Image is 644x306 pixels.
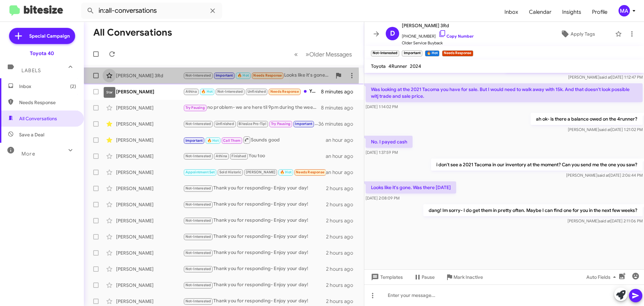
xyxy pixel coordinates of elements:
span: Important [216,73,233,78]
span: Mark Inactive [453,271,483,283]
span: Not-Interested [185,186,211,190]
button: Templates [364,271,408,283]
small: 🔥 Hot [425,50,439,56]
p: i don't see a 2021 Tacoma in our inventory at the moment? Can you send me the one you saw? [431,159,643,171]
span: Toyota [371,63,386,69]
span: Needs Response [253,73,282,78]
span: [PERSON_NAME] [DATE] 1:21:02 PM [568,127,643,132]
span: Not-Interested [185,251,211,255]
p: dang! Im sorry- I do get them in pretty often. Maybe I can find one for you in the next few weeks? [423,204,643,216]
div: Star [104,87,115,98]
span: Not-Interested [185,122,211,126]
span: 🔥 Hot [207,138,219,143]
div: an hour ago [326,169,359,176]
button: Next [302,47,356,61]
span: Calendar [524,2,557,22]
div: Yes i got it, thanks! [183,88,321,95]
div: Thank you for responding- Enjoy your day! [183,249,326,257]
div: 2 hours ago [326,217,359,224]
span: » [306,50,309,58]
span: « [294,50,298,58]
p: Looks like it's gone. Was there [DATE] [366,181,456,193]
div: 2 hours ago [326,233,359,240]
div: 8 minutes ago [321,88,359,95]
a: Copy Number [438,34,474,39]
div: [PERSON_NAME] [116,217,183,224]
a: Insights [557,2,587,22]
a: Special Campaign [9,28,75,44]
span: Needs Response [19,99,76,106]
span: said at [597,173,609,178]
p: No. I payed cash [366,136,413,148]
span: Unfinished [216,122,234,126]
span: Save a Deal [19,131,44,138]
div: 2 hours ago [326,250,359,256]
div: Thank you for responding- Enjoy your day! [183,297,326,305]
span: 2024 [410,63,421,69]
span: Bitesize Pro-Tip! [238,122,266,126]
div: [PERSON_NAME] [116,201,183,208]
div: Toyota 40 [30,50,54,57]
div: [PERSON_NAME] [116,88,183,95]
span: Athina [185,89,197,94]
span: Inbox [19,83,76,90]
span: [PERSON_NAME] [246,170,276,174]
div: Looks like it's gone. Was there [DATE] [183,72,332,79]
div: [PERSON_NAME] [116,298,183,305]
div: [DATE] 6:30pm [183,168,326,176]
span: All Conversations [19,115,57,122]
span: Not-Interested [185,299,211,303]
span: [DATE] 1:37:59 PM [366,150,398,155]
p: Was looking at the 2021 Tacoma you have for sale. But I would need to walk away with 15k. And tha... [366,83,643,102]
span: Labels [21,68,41,74]
button: Previous [290,47,302,61]
span: [PERSON_NAME] [DATE] 1:12:47 PM [568,75,643,80]
span: Important [295,122,312,126]
span: 🔥 Hot [201,89,213,94]
span: said at [599,75,611,80]
div: 2 hours ago [326,266,359,272]
span: Not-Interested [185,267,211,271]
button: Pause [408,271,440,283]
span: [PHONE_NUMBER] [402,30,474,40]
span: Not-Interested [185,283,211,287]
button: Apply Tags [543,28,612,40]
button: Mark Inactive [440,271,488,283]
span: Not-Interested [185,73,211,78]
div: Thank you for responding- Enjoy your day! [183,217,326,224]
span: [DATE] 1:14:02 PM [366,104,398,109]
span: [PERSON_NAME] 3Rd [402,21,474,30]
span: Call Them [223,138,240,143]
div: an hour ago [326,153,359,160]
span: Finished [231,154,246,158]
span: Pause [422,271,435,283]
div: 36 minutes ago [318,121,359,127]
nav: Page navigation example [290,47,356,61]
span: More [21,151,35,157]
span: Sold Historic [219,170,241,174]
span: Appointment Set [185,170,215,174]
input: Search [81,3,222,19]
span: [PERSON_NAME] [DATE] 2:06:44 PM [566,173,643,178]
div: Thank you for responding- Enjoy your day! [183,233,326,241]
div: [PERSON_NAME] [116,250,183,256]
div: 2 hours ago [326,185,359,192]
span: Try Pausing [271,122,290,126]
div: [PERSON_NAME] [116,266,183,272]
div: [PERSON_NAME] [116,185,183,192]
small: Needs Response [442,50,473,56]
div: Sounds good [183,136,326,144]
span: Auto Fields [586,271,619,283]
span: 🔥 Hot [237,73,249,78]
div: MA [619,5,630,16]
a: Profile [587,2,613,22]
span: Needs Response [296,170,324,174]
span: 🔥 Hot [280,170,291,174]
span: D [390,28,395,39]
span: Not-Interested [185,218,211,223]
span: Not-Interested [185,234,211,239]
div: 8 minutes ago [321,104,359,111]
div: [PERSON_NAME] [116,153,183,160]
